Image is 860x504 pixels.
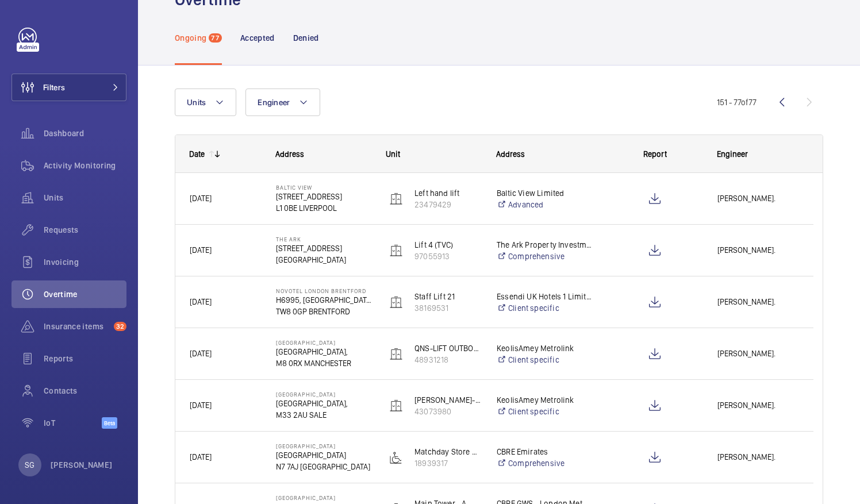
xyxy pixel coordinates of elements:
span: [DATE] [190,349,212,358]
div: Press SPACE to select this row. [175,432,813,483]
span: Beta [102,417,117,429]
a: Client specific [497,302,592,314]
p: [PERSON_NAME] [51,459,113,471]
span: [PERSON_NAME]. [717,399,799,412]
p: TW8 0GP BRENTFORD [276,306,371,317]
p: CBRE Emirates [497,446,592,457]
span: Engineer [717,149,748,159]
div: Date [189,149,205,159]
span: [PERSON_NAME]. [717,347,799,360]
p: [GEOGRAPHIC_DATA] [276,494,371,501]
span: [PERSON_NAME]. [717,244,799,257]
span: [PERSON_NAME]. [717,192,799,205]
p: Lift 4 (TVC) [414,239,482,251]
button: Filters [11,74,126,101]
img: elevator.svg [389,347,403,361]
span: Engineer [258,98,290,107]
span: Report [643,149,667,159]
img: elevator.svg [389,399,403,413]
p: KeolisAmey Metrolink [497,394,592,406]
span: [DATE] [190,452,212,461]
p: N7 7AJ [GEOGRAPHIC_DATA] [276,461,371,472]
p: Accepted [240,32,275,44]
span: Unit [386,149,400,159]
p: The Ark [276,236,371,243]
span: 151 - 77 77 [717,98,757,106]
p: [GEOGRAPHIC_DATA] [276,449,371,461]
button: Units [175,89,236,116]
span: [DATE] [190,401,212,410]
span: Units [187,98,206,107]
p: Staff Lift 21 [414,291,482,302]
p: Baltic View [276,184,371,191]
span: Contacts [44,385,126,397]
p: Denied [293,32,319,44]
p: SG [25,459,34,471]
a: Advanced [497,199,592,210]
p: M8 0RX MANCHESTER [276,357,371,369]
span: [PERSON_NAME]. [717,295,799,309]
img: elevator.svg [389,295,403,309]
span: Invoicing [44,256,126,268]
p: Matchday Store Disabled Lift [414,446,482,457]
p: Baltic View Limited [497,187,592,199]
p: [GEOGRAPHIC_DATA] [276,339,371,346]
a: Client specific [497,354,592,366]
p: NOVOTEL LONDON BRENTFORD [276,287,371,294]
p: Essendi UK Hotels 1 Limited [497,291,592,302]
span: 77 [209,33,221,43]
a: Comprehensive [497,457,592,469]
span: [DATE] [190,194,212,203]
span: Filters [43,82,65,93]
p: QNS-LIFT OUTBOUND [414,343,482,354]
p: [PERSON_NAME]-LIFT [414,394,482,406]
p: Ongoing [175,32,206,44]
span: Requests [44,224,126,236]
p: M33 2AU SALE [276,409,371,421]
span: Dashboard [44,128,126,139]
a: Client specific [497,406,592,417]
div: Press SPACE to select this row. [175,380,813,432]
p: 97055913 [414,251,482,262]
button: Engineer [245,89,320,116]
p: L1 0BE LIVERPOOL [276,202,371,214]
span: [DATE] [190,245,212,255]
img: elevator.svg [389,244,403,257]
p: 18939317 [414,457,482,469]
span: Address [496,149,525,159]
div: Press SPACE to select this row. [175,328,813,380]
p: [STREET_ADDRESS] [276,191,371,202]
p: 43073980 [414,406,482,417]
p: KeolisAmey Metrolink [497,343,592,354]
p: 48931218 [414,354,482,366]
span: Overtime [44,288,126,300]
span: Insurance items [44,321,109,332]
div: Press SPACE to select this row. [175,225,813,276]
div: Press SPACE to select this row. [175,173,813,225]
span: Activity Monitoring [44,160,126,171]
p: The Ark Property Investment Company (London) Limited, C/O Helix Property Advisors Limited [497,239,592,251]
a: Comprehensive [497,251,592,262]
p: [GEOGRAPHIC_DATA] [276,254,371,266]
img: elevator.svg [389,192,403,206]
span: Reports [44,353,126,364]
p: [GEOGRAPHIC_DATA] [276,391,371,398]
p: [STREET_ADDRESS] [276,243,371,254]
div: Press SPACE to select this row. [175,276,813,328]
span: 32 [114,322,126,331]
span: [PERSON_NAME]. [717,451,799,464]
span: of [741,98,748,107]
p: 23479429 [414,199,482,210]
p: Left hand lift [414,187,482,199]
span: Address [275,149,304,159]
p: [GEOGRAPHIC_DATA] [276,443,371,449]
span: [DATE] [190,297,212,306]
span: IoT [44,417,102,429]
p: H6995, [GEOGRAPHIC_DATA], [GEOGRAPHIC_DATA] [276,294,371,306]
img: platform_lift.svg [389,451,403,464]
p: [GEOGRAPHIC_DATA], [276,346,371,357]
p: 38169531 [414,302,482,314]
p: [GEOGRAPHIC_DATA], [276,398,371,409]
span: Units [44,192,126,203]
